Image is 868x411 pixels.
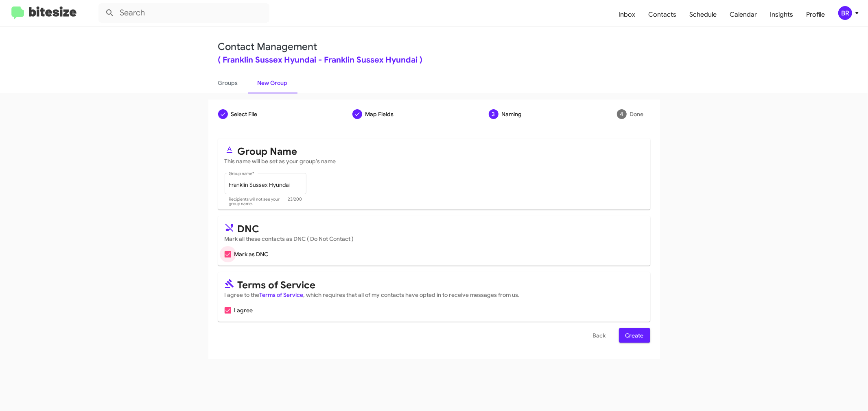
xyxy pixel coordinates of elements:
[260,291,304,299] a: Terms of Service
[612,3,642,26] a: Inbox
[619,328,650,343] button: Create
[218,41,317,53] a: Contact Management
[642,3,683,26] a: Contacts
[225,157,644,165] mat-card-subtitle: This name will be set as your group's name
[838,6,852,20] div: BR
[229,197,284,207] mat-hint: Recipients will not see your group name.
[586,328,612,343] button: Back
[234,249,269,259] span: Mark as DNC
[593,328,606,343] span: Back
[248,72,297,93] a: New Group
[218,56,650,64] div: ( Franklin Sussex Hyundai - Franklin Sussex Hyundai )
[225,223,644,233] mat-card-title: DNC
[225,235,644,243] mat-card-subtitle: Mark all these contacts as DNC ( Do Not Contact )
[831,6,859,20] button: BR
[225,279,644,289] mat-card-title: Terms of Service
[234,305,253,315] span: I agree
[763,3,800,26] a: Insights
[98,3,269,23] input: Search
[288,197,302,207] mat-hint: 23/200
[683,3,723,26] a: Schedule
[723,3,763,26] a: Calendar
[229,182,302,188] input: Placeholder
[625,328,644,343] span: Create
[800,3,831,26] a: Profile
[208,72,248,93] a: Groups
[225,145,644,156] mat-card-title: Group Name
[225,291,644,299] mat-card-subtitle: I agree to the , which requires that all of my contacts have opted in to receive messages from us.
